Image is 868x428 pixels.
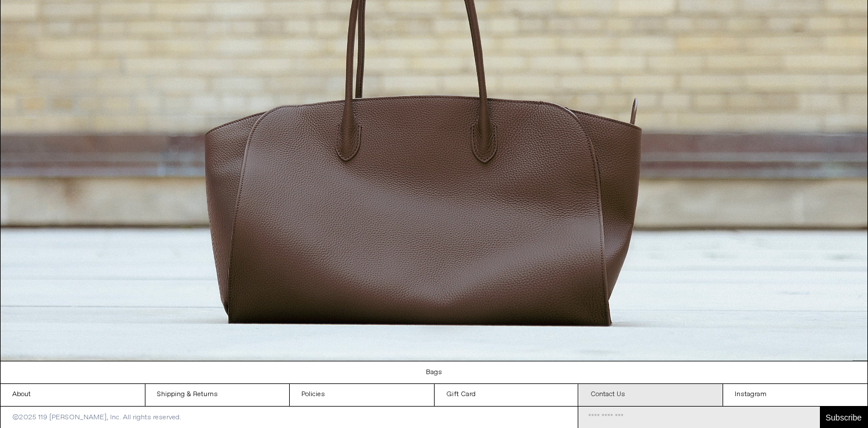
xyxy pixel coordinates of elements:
a: About [1,384,145,406]
a: Gift Card [435,384,579,406]
a: Instagram [723,384,867,406]
a: Policies [290,384,434,406]
a: Shipping & Returns [145,384,290,406]
a: Contact Us [579,384,723,406]
a: Bags [1,361,868,383]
